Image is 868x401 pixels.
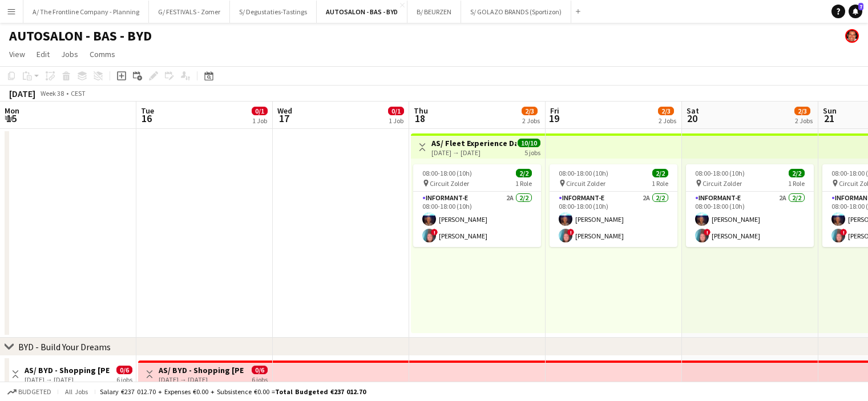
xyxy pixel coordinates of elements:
span: 20 [685,112,699,125]
div: [DATE] [9,88,35,99]
span: Edit [37,49,50,59]
button: B/ BEURZEN [407,1,461,23]
span: Sat [687,106,699,116]
div: 6 jobs [116,374,132,384]
span: Mon [5,106,19,116]
span: Circuit Zolder [703,179,742,188]
app-card-role: Informant-e2A2/208:00-18:00 (10h)[PERSON_NAME]![PERSON_NAME] [413,192,541,247]
a: 7 [849,5,862,18]
span: 1 Role [652,179,668,188]
span: Week 38 [38,89,66,98]
span: View [9,49,25,59]
span: 1 Role [788,179,805,188]
div: 2 Jobs [659,116,676,125]
span: 0/1 [388,107,404,115]
span: Circuit Zolder [566,179,605,188]
app-job-card: 08:00-18:00 (10h)2/2 Circuit Zolder1 RoleInformant-e2A2/208:00-18:00 (10h)[PERSON_NAME]![PERSON_N... [413,164,541,247]
span: ! [840,229,847,236]
a: View [5,47,30,62]
span: Budgeted [18,388,51,396]
span: All jobs [63,387,90,396]
span: Comms [90,49,115,59]
span: Sun [823,106,837,116]
span: 21 [821,112,837,125]
button: S/ Degustaties-Tastings [230,1,317,23]
div: 6 jobs [252,374,268,384]
a: Comms [85,47,120,62]
span: 16 [139,112,154,125]
span: ! [704,229,710,236]
span: 0/6 [252,366,268,374]
app-job-card: 08:00-18:00 (10h)2/2 Circuit Zolder1 RoleInformant-e2A2/208:00-18:00 (10h)[PERSON_NAME]![PERSON_N... [686,164,814,247]
a: Jobs [56,47,83,62]
span: 19 [548,112,559,125]
span: 08:00-18:00 (10h) [422,169,472,177]
span: 0/1 [252,107,268,115]
span: 08:00-18:00 (10h) [559,169,608,177]
span: 0/6 [116,366,132,374]
span: 10/10 [518,139,540,147]
app-user-avatar: Peter Desart [845,29,859,43]
div: CEST [71,89,86,98]
span: Wed [277,106,292,116]
div: 2 Jobs [795,116,813,125]
span: 7 [858,3,863,10]
div: 1 Job [389,116,403,125]
app-card-role: Informant-e2A2/208:00-18:00 (10h)[PERSON_NAME]![PERSON_NAME] [550,192,677,247]
h3: AS/ BYD - Shopping [PERSON_NAME] - Informant - [GEOGRAPHIC_DATA] - 16/17-21/09 [159,365,244,375]
span: Jobs [61,49,78,59]
span: 2/3 [658,107,674,115]
button: A/ The Frontline Company - Planning [23,1,149,23]
button: Budgeted [6,386,53,398]
h3: AS/ Fleet Experience Days - KIA - Circuit Zolder - 18-22/09 [431,138,516,148]
span: 2/2 [516,169,532,177]
div: Salary €237 012.70 + Expenses €0.00 + Subsistence €0.00 = [100,387,366,396]
a: Edit [32,47,54,62]
button: G/ FESTIVALS - Zomer [149,1,230,23]
div: [DATE] → [DATE] [431,148,516,157]
span: 2/2 [652,169,668,177]
app-job-card: 08:00-18:00 (10h)2/2 Circuit Zolder1 RoleInformant-e2A2/208:00-18:00 (10h)[PERSON_NAME]![PERSON_N... [550,164,677,247]
div: BYD - Build Your Dreams [18,341,111,353]
span: ! [431,229,438,236]
button: S/ GOLAZO BRANDS (Sportizon) [461,1,571,23]
span: Circuit Zolder [430,179,469,188]
button: AUTOSALON - BAS - BYD [317,1,407,23]
div: [DATE] → [DATE] [159,375,244,384]
span: 15 [3,112,19,125]
span: 2/3 [794,107,810,115]
span: 2/3 [522,107,538,115]
span: Tue [141,106,154,116]
div: [DATE] → [DATE] [25,375,110,384]
div: 5 jobs [524,147,540,157]
h1: AUTOSALON - BAS - BYD [9,27,152,44]
span: ! [567,229,574,236]
app-card-role: Informant-e2A2/208:00-18:00 (10h)[PERSON_NAME]![PERSON_NAME] [686,192,814,247]
span: 2/2 [789,169,805,177]
span: 18 [412,112,428,125]
span: Fri [550,106,559,116]
span: Total Budgeted €237 012.70 [275,387,366,396]
span: Thu [414,106,428,116]
span: 17 [276,112,292,125]
span: 08:00-18:00 (10h) [695,169,745,177]
div: 2 Jobs [522,116,540,125]
div: 1 Job [252,116,267,125]
h3: AS/ BYD - Shopping [PERSON_NAME] - Informant - [GEOGRAPHIC_DATA] - 16/17-21/09 [25,365,110,375]
span: 1 Role [515,179,532,188]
